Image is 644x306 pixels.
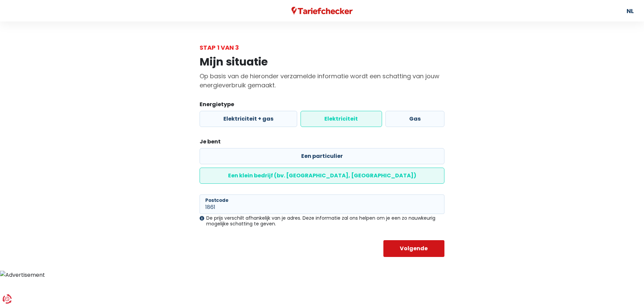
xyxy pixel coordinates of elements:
label: Een klein bedrijf (bv. [GEOGRAPHIC_DATA], [GEOGRAPHIC_DATA]) [200,168,444,184]
label: Een particulier [200,148,444,164]
label: Gas [385,111,444,127]
legend: Energietype [200,100,444,111]
legend: Je bent [200,138,444,148]
div: De prijs verschilt afhankelijk van je adres. Deze informatie zal ons helpen om je een zo nauwkeur... [200,215,444,227]
p: Op basis van de hieronder verzamelde informatie wordt een schatting van jouw energieverbruik gema... [200,72,444,90]
label: Elektriciteit [301,111,382,127]
div: Stap 1 van 3 [200,43,444,52]
img: Tariefchecker logo [291,7,353,15]
input: 1000 [200,194,444,214]
h1: Mijn situatie [200,55,444,68]
button: Volgende [383,240,445,257]
label: Elektriciteit + gas [200,111,297,127]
